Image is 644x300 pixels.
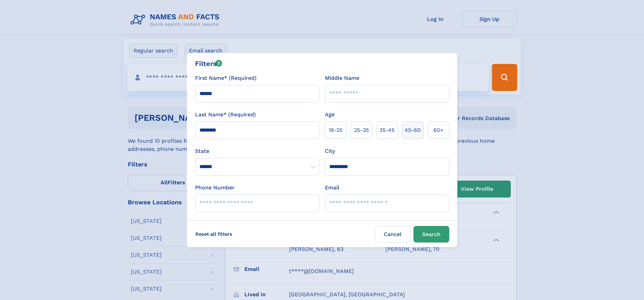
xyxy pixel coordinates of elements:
[413,226,449,243] button: Search
[329,126,342,134] span: 18‑25
[195,74,257,82] label: First Name* (Required)
[191,226,237,242] label: Reset all filters
[325,184,339,192] label: Email
[405,126,421,134] span: 45‑60
[325,147,335,155] label: City
[354,126,369,134] span: 25‑35
[325,111,335,119] label: Age
[325,74,359,82] label: Middle Name
[379,126,395,134] span: 35‑45
[195,59,222,69] div: Filters
[433,126,444,134] span: 60+
[195,147,319,155] label: State
[375,226,411,243] label: Cancel
[195,184,235,192] label: Phone Number
[195,111,256,119] label: Last Name* (Required)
